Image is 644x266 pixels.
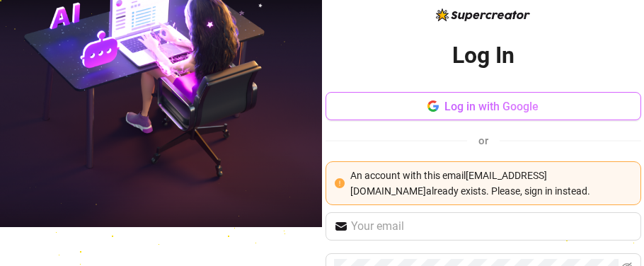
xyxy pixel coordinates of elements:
img: logo-BBDzfeDw.svg [436,8,530,21]
span: Log in with Google [444,100,539,113]
span: exclamation-circle [335,178,345,188]
h2: Log In [452,41,514,70]
span: or [478,134,488,147]
input: Your email [351,218,633,235]
span: An account with this email [EMAIL_ADDRESS][DOMAIN_NAME] already exists. Please, sign in instead. [350,170,590,197]
button: Log in with Google [326,92,641,120]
